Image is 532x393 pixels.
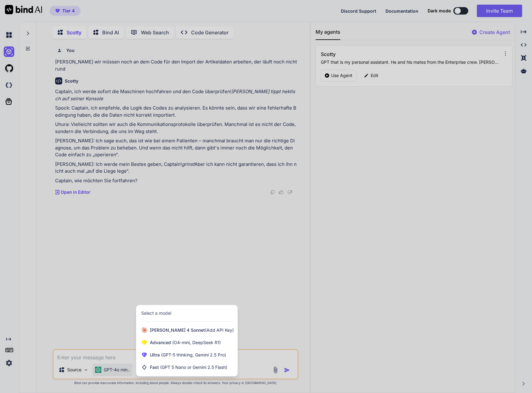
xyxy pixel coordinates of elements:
[171,340,221,345] span: (O4-mini, DeepSeek R1)
[160,365,227,370] span: (GPT 5 Nano or Gemini 2.5 Flash)
[150,352,226,358] span: Ultra
[150,339,221,346] span: Advanced
[150,364,227,370] span: Fast
[150,327,234,333] span: [PERSON_NAME] 4 Sonnet
[160,352,226,357] span: (GPT-5 thinking, Gemini 2.5 Pro)
[141,310,171,316] div: Select a model
[205,327,234,333] span: (Add API Key)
